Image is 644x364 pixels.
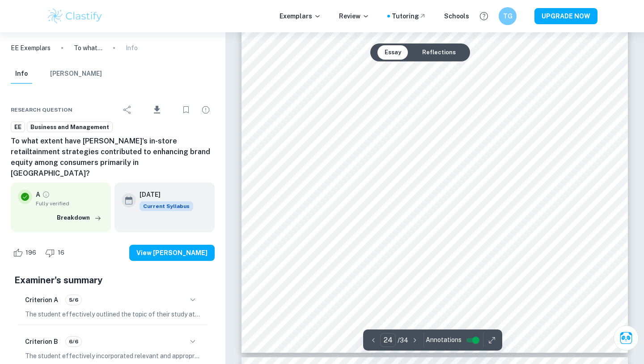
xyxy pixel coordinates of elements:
span: 16 [53,248,69,257]
p: To what extent have [PERSON_NAME]'s in-store retailtainment strategies contributed to enhancing b... [74,43,102,53]
p: The student effectively incorporated relevant and appropriate source material throughout the essa... [25,351,200,361]
span: 196 [21,248,41,257]
p: Exemplars [280,11,321,21]
button: Info [11,64,32,84]
button: Ask Clai [614,325,639,351]
span: Annotations [426,335,462,345]
h6: To what extent have [PERSON_NAME]'s in-store retailtainment strategies contributed to enhancing b... [11,136,215,179]
img: Clastify logo [47,7,103,25]
button: [PERSON_NAME] [50,64,102,84]
p: The student effectively outlined the topic of their study at the beginning of the essay, clearly ... [25,309,200,319]
div: Like [11,246,41,260]
div: Share [119,101,136,119]
p: Review [339,11,369,21]
h6: TG [503,11,513,21]
h5: Examiner's summary [14,273,211,287]
button: TG [499,7,517,25]
button: Essay [377,45,408,60]
p: / 34 [398,335,408,345]
span: Current Syllabus [140,201,193,211]
a: Business and Management [27,121,113,133]
a: Tutoring [392,11,426,21]
h6: Criterion B [25,337,58,347]
button: Breakdown [55,211,104,225]
a: Schools [444,11,469,21]
button: Help and Feedback [476,9,491,24]
button: Reflections [415,45,463,60]
a: Grade fully verified [42,191,50,199]
span: Research question [11,106,72,114]
div: Bookmark [177,101,195,119]
p: Info [126,43,138,53]
div: Dislike [43,246,69,260]
h6: [DATE] [140,190,186,199]
h6: Criterion A [25,295,58,305]
span: EE [11,123,25,132]
span: Business and Management [27,123,112,132]
span: 5/6 [66,296,81,304]
a: EE [11,121,25,133]
span: Fully verified [36,199,104,208]
div: This exemplar is based on the current syllabus. Feel free to refer to it for inspiration/ideas wh... [140,201,193,211]
span: 6/6 [66,338,81,346]
div: Download [138,98,175,121]
div: Report issue [197,101,215,119]
button: UPGRADE NOW [534,8,597,24]
p: A [36,190,40,199]
button: View [PERSON_NAME] [129,245,215,261]
a: EE Exemplars [11,43,51,53]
